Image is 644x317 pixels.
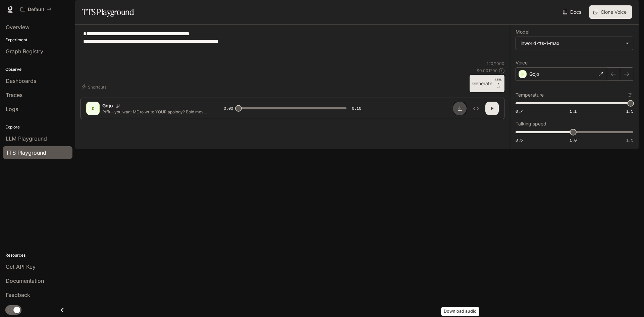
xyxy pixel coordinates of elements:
[516,121,546,126] p: Talking speed
[17,3,55,16] button: All workspaces
[570,137,577,143] span: 1.0
[88,103,98,114] div: D
[102,102,113,109] p: Gojo
[113,104,122,108] button: Copy Voice ID
[352,105,361,112] span: 0:10
[516,93,544,97] p: Temperature
[626,137,633,143] span: 1.5
[626,108,633,114] span: 1.5
[561,5,584,19] a: Docs
[495,77,502,86] p: CTRL +
[570,108,577,114] span: 1.1
[80,82,109,92] button: Shortcuts
[102,109,208,115] p: Pffft—you want ME to write YOUR apology? Bold move. Just send: “Sorry, Mom. The car couldn’t hand...
[453,102,467,115] button: Download audio
[529,71,539,77] p: Gojo
[521,40,622,47] div: inworld-tts-1-max
[82,5,134,19] h1: TTS Playground
[469,102,483,115] button: Inspect
[224,105,233,112] span: 0:00
[487,61,504,66] p: 120 / 1000
[470,75,504,92] button: GenerateCTRL +⏎
[516,60,528,65] p: Voice
[477,68,498,73] p: $ 0.001200
[589,5,632,19] button: Clone Voice
[516,37,633,50] div: inworld-tts-1-max
[516,137,523,143] span: 0.5
[626,91,633,99] button: Reset to default
[28,7,44,12] p: Default
[495,77,502,90] p: ⏎
[516,30,529,34] p: Model
[516,108,523,114] span: 0.7
[441,307,479,316] div: Download audio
